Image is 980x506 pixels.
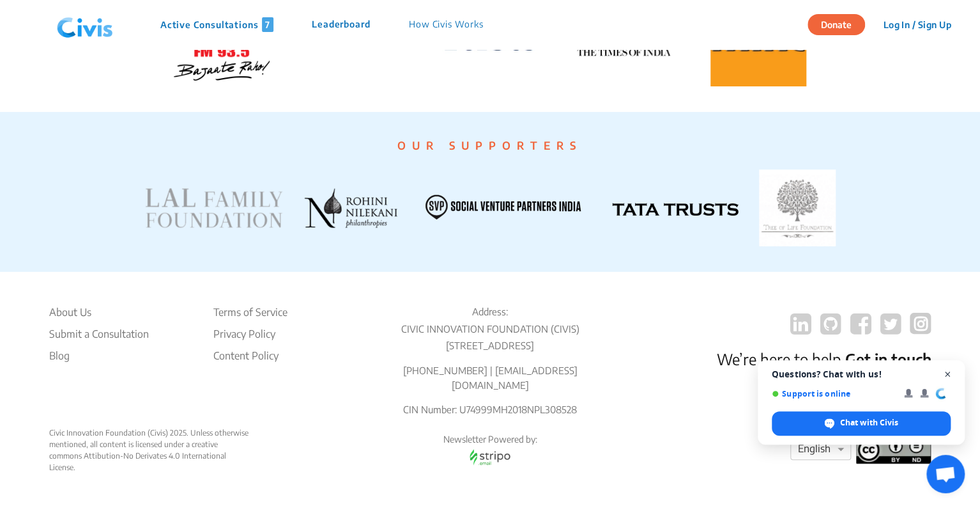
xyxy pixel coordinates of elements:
button: Donate [808,14,865,35]
li: Submit a Consultation [49,326,149,342]
img: SVP INDIA [418,187,592,228]
li: Privacy Policy [213,326,287,342]
p: Address: [371,304,609,319]
p: [PHONE_NUMBER] | [EMAIL_ADDRESS][DOMAIN_NAME] [371,363,609,392]
span: 7 [262,17,273,32]
img: navlogo.png [52,6,118,44]
span: Questions? Chat with us! [772,369,951,379]
li: Content Policy [213,348,287,363]
div: Open chat [926,455,965,493]
div: Civic Innovation Foundation (Civis) 2025. Unless otherwise mentioned, all content is licensed und... [49,427,250,473]
p: How Civis Works [409,17,484,32]
a: Get in touch [845,349,931,368]
button: Log In / Sign Up [875,15,960,35]
a: Blog [49,348,149,363]
p: CIN Number: U74999MH2018NPL308528 [371,402,609,417]
a: Donate [808,17,875,30]
img: TATA TRUSTS [612,203,739,216]
img: footer logo [856,437,931,464]
p: Newsletter Powered by: [371,433,609,446]
img: TATA TRUSTS [759,170,836,246]
p: [STREET_ADDRESS] [371,338,609,353]
li: About Us [49,304,149,320]
div: Chat with Civis [772,411,951,436]
span: Chat with Civis [840,417,898,429]
p: Leaderboard [312,17,371,32]
li: Terms of Service [213,304,287,320]
span: Close chat [940,367,956,383]
img: ROHINI NILEKANI PHILANTHROPIES [303,187,397,228]
p: Active Consultations [160,17,273,32]
img: LAL FAMILY FOUNDATION [144,187,283,228]
img: stripo email logo [463,446,517,468]
p: CIVIC INNOVATION FOUNDATION (CIVIS) [371,322,609,336]
span: Support is online [772,389,895,399]
p: We’re here to help. [716,347,931,370]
